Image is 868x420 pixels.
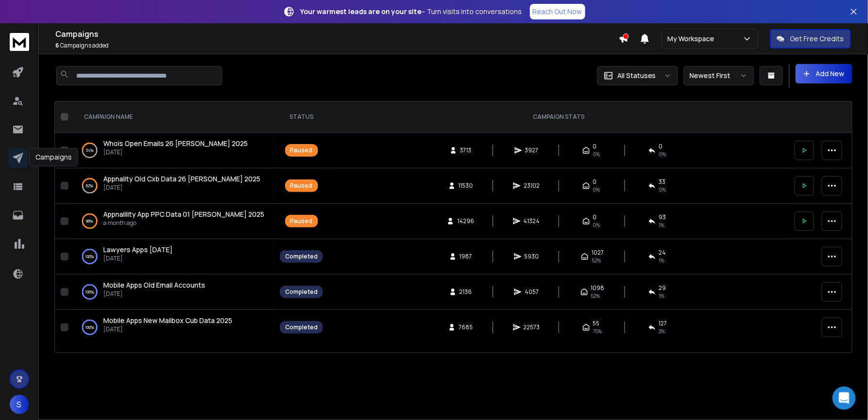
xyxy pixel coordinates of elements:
[659,284,666,292] span: 29
[617,71,656,81] p: All Statuses
[525,146,539,154] span: 3927
[659,249,666,257] span: 24
[659,213,666,221] span: 93
[103,174,260,183] span: Appnality Old Cxb Data 26 [PERSON_NAME] 2025
[72,239,274,275] td: 100%Lawyers Apps [DATE][DATE]
[659,257,665,264] span: 1 %
[103,316,232,325] span: Mobile Apps New Mailbox Cub Data 2025
[525,253,539,260] span: 5930
[659,178,666,186] span: 33
[103,245,173,255] a: Lawyers Apps [DATE]
[592,249,604,257] span: 1027
[10,395,29,414] button: S
[103,280,205,290] span: Mobile Apps Old Email Accounts
[72,168,274,204] td: 62%Appnality Old Cxb Data 26 [PERSON_NAME] 2025[DATE]
[55,28,619,40] h1: Campaigns
[103,184,260,192] p: [DATE]
[86,181,94,191] p: 62 %
[329,101,789,133] th: CAMPAIGN STATS
[290,182,313,190] div: Paused
[103,316,232,325] a: Mobile Apps New Mailbox Cub Data 2025
[659,292,665,300] span: 1 %
[833,387,856,410] div: Open Intercom Messenger
[525,288,539,296] span: 4057
[29,148,78,166] div: Campaigns
[457,217,474,225] span: 14296
[593,221,600,229] span: 0%
[459,323,473,331] span: 7685
[524,323,540,331] span: 22573
[659,320,667,327] span: 127
[103,255,173,262] p: [DATE]
[524,182,540,190] span: 23102
[103,325,232,333] p: [DATE]
[103,174,260,184] a: Appnality Old Cxb Data 26 [PERSON_NAME] 2025
[290,146,313,154] div: Paused
[790,34,844,44] p: Get Free Credits
[591,284,605,292] span: 1098
[524,217,540,225] span: 41324
[72,101,274,133] th: CAMPAIGN NAME
[103,139,248,148] span: Whois Open Emails 26 [PERSON_NAME] 2025
[459,182,473,190] span: 11530
[460,253,472,260] span: 1987
[72,275,274,310] td: 100%Mobile Apps Old Email Accounts[DATE]
[290,217,313,225] div: Paused
[103,210,264,219] a: Appnalility App PPC Data 01 [PERSON_NAME] 2025
[591,292,600,300] span: 52 %
[103,219,264,227] p: a month ago
[684,66,754,85] button: Newest First
[593,327,602,335] span: 75 %
[530,4,585,19] a: Reach Out Now
[593,186,600,194] span: 0%
[533,7,582,16] p: Reach Out Now
[659,221,665,229] span: 1 %
[103,210,264,219] span: Appnalility App PPC Data 01 [PERSON_NAME] 2025
[659,150,666,158] span: 0 %
[103,290,205,298] p: [DATE]
[85,252,94,261] p: 100 %
[85,323,94,332] p: 100 %
[593,213,597,221] span: 0
[659,143,663,150] span: 0
[103,148,248,156] p: [DATE]
[285,323,318,331] div: Completed
[274,101,329,133] th: STATUS
[103,280,205,290] a: Mobile Apps Old Email Accounts
[285,288,318,296] div: Completed
[55,42,619,49] p: Campaigns added
[770,29,851,48] button: Get Free Credits
[285,253,318,260] div: Completed
[301,7,422,16] strong: Your warmest leads are on your site
[103,245,173,254] span: Lawyers Apps [DATE]
[659,327,665,335] span: 2 %
[72,133,274,168] td: 34%Whois Open Emails 26 [PERSON_NAME] 2025[DATE]
[85,287,94,297] p: 100 %
[460,288,472,296] span: 2136
[301,7,522,16] p: – Turn visits into conversations
[593,150,600,158] span: 0%
[103,139,248,148] a: Whois Open Emails 26 [PERSON_NAME] 2025
[55,41,59,49] span: 6
[592,257,601,264] span: 52 %
[72,310,274,345] td: 100%Mobile Apps New Mailbox Cub Data 2025[DATE]
[796,64,852,83] button: Add New
[72,204,274,239] td: 98%Appnalility App PPC Data 01 [PERSON_NAME] 2025a month ago
[86,145,94,155] p: 34 %
[593,320,600,327] span: 55
[10,33,29,51] img: logo
[668,34,719,44] p: My Workspace
[86,216,94,226] p: 98 %
[593,178,597,186] span: 0
[460,146,472,154] span: 3713
[659,186,666,194] span: 0 %
[593,143,597,150] span: 0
